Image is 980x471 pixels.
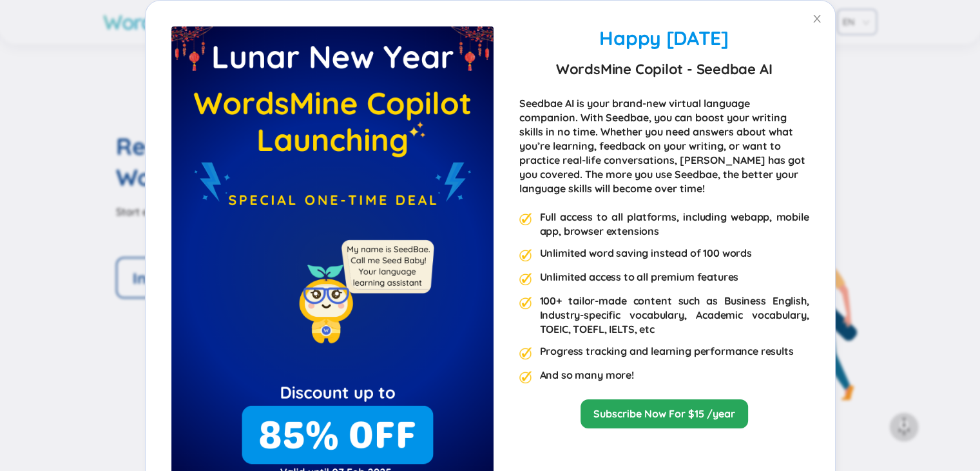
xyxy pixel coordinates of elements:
[519,213,532,226] img: premium
[540,294,809,336] div: 100+ tailor-made content such as Business English, Industry-specific vocabulary, Academic vocabul...
[540,344,794,360] div: Progress tracking and learning performance results
[519,371,532,384] img: premium
[519,297,532,310] img: premium
[799,1,835,37] button: Close
[519,249,532,262] img: premium
[812,14,822,24] span: close
[540,368,634,384] div: And so many more!
[556,57,772,81] strong: WordsMine Copilot - Seedbae AI
[540,246,752,262] div: Unlimited word saving instead of 100 words
[581,399,748,428] button: Subscribe Now For $15 /year
[519,347,532,360] img: premium
[519,273,532,286] img: premium
[540,270,739,286] div: Unlimited access to all premium features
[540,210,809,238] div: Full access to all platforms, including webapp, mobile app, browser extensions
[593,406,735,421] a: Subscribe Now For $15 /year
[599,26,728,50] span: Happy [DATE]
[519,96,809,195] div: Seedbae AI is your brand-new virtual language companion. With Seedbae, you can boost your writing...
